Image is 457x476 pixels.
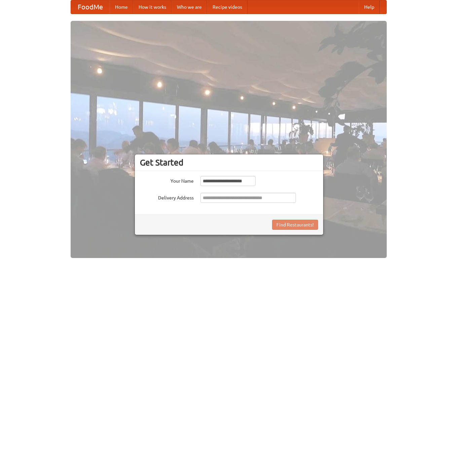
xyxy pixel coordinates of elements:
[140,176,194,184] label: Your Name
[133,0,172,14] a: How it works
[140,157,318,168] h3: Get Started
[110,0,133,14] a: Home
[359,0,380,14] a: Help
[71,0,110,14] a: FoodMe
[140,193,194,201] label: Delivery Address
[207,0,247,14] a: Recipe videos
[272,220,318,230] button: Find Restaurants!
[172,0,207,14] a: Who we are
